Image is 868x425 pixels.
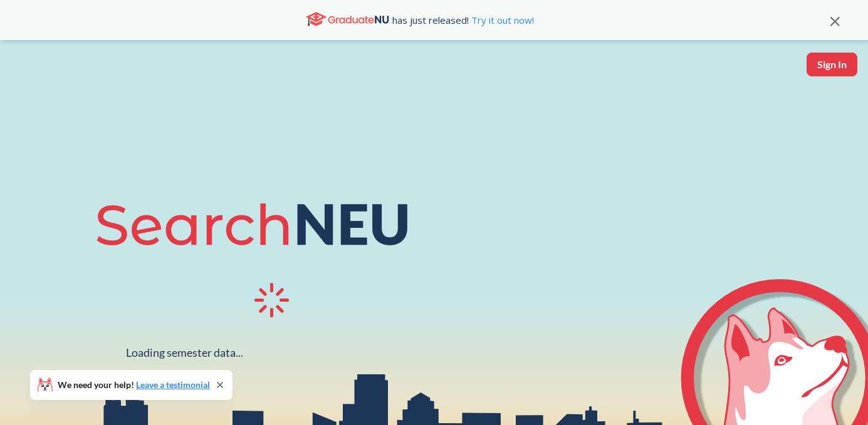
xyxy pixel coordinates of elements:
span: We need your help! [58,381,210,389]
a: Try it out now! [469,14,534,26]
a: sandbox logo [13,53,42,95]
button: Sign In [807,53,857,76]
img: sandbox logo [13,53,42,91]
span: has just released! [392,13,534,27]
a: Leave a testimonial [136,379,210,390]
div: Loading semester data... [126,346,243,360]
